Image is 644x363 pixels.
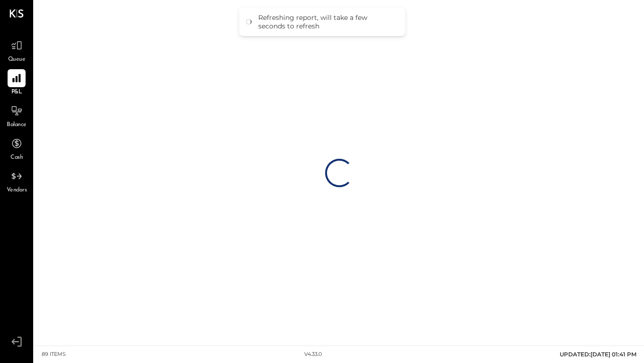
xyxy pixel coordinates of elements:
[11,88,22,97] span: P&L
[7,121,27,129] span: Balance
[0,167,33,195] a: Vendors
[0,36,33,64] a: Queue
[8,55,26,64] span: Queue
[42,351,66,358] div: 89 items
[0,135,33,162] a: Cash
[560,351,636,358] span: UPDATED: [DATE] 01:41 PM
[10,154,23,162] span: Cash
[0,102,33,129] a: Balance
[304,351,322,358] div: v 4.33.0
[0,69,33,97] a: P&L
[7,186,27,195] span: Vendors
[258,13,396,30] div: Refreshing report, will take a few seconds to refresh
